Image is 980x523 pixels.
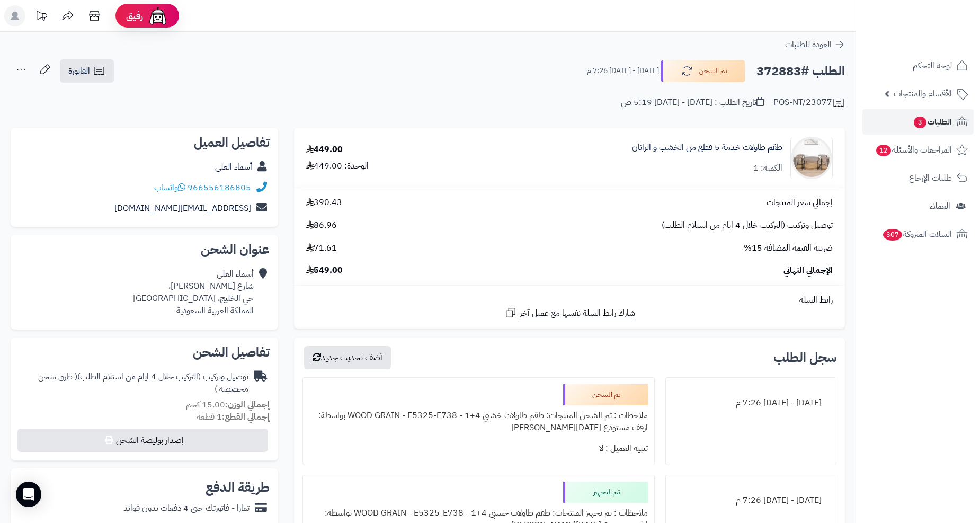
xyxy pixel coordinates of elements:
h2: تفاصيل العميل [19,136,270,149]
div: الكمية: 1 [753,162,782,174]
span: لوحة التحكم [913,58,952,73]
small: 1 قطعة [197,411,270,423]
span: ( طرق شحن مخصصة ) [38,370,248,395]
strong: إجمالي القطع: [222,411,270,423]
a: تحديثات المنصة [28,5,55,29]
div: تمارا - فاتورتك حتى 4 دفعات بدون فوائد [123,502,250,515]
img: ai-face.png [147,5,168,26]
a: العملاء [862,193,974,219]
div: تنبيه العميل : لا [309,438,648,459]
a: [EMAIL_ADDRESS][DOMAIN_NAME] [114,202,251,215]
div: تم الشحن [563,384,648,405]
span: العملاء [930,199,950,214]
div: تم التجهيز [563,482,648,503]
img: logo-2.png [908,26,970,49]
div: Open Intercom Messenger [16,482,41,507]
a: الطلبات3 [862,109,974,135]
small: 15.00 كجم [186,398,270,411]
button: تم الشحن [661,60,745,82]
span: الفاتورة [68,65,90,77]
span: توصيل وتركيب (التركيب خلال 4 ايام من استلام الطلب) [662,219,833,232]
div: تاريخ الطلب : [DATE] - [DATE] 5:19 ص [621,96,764,109]
span: شارك رابط السلة نفسها مع عميل آخر [520,307,635,320]
div: ملاحظات : تم الشحن المنتجات: طقم طاولات خشبي 4+1 - WOOD GRAIN - E5325-E738 بواسطة: ارفف مستودع [D... [309,405,648,438]
span: السلات المتروكة [882,227,952,242]
span: طلبات الإرجاع [909,171,952,185]
span: 12 [876,145,891,156]
a: العودة للطلبات [785,38,845,51]
span: المراجعات والأسئلة [875,143,952,157]
small: [DATE] - [DATE] 7:26 م [587,66,659,76]
a: شارك رابط السلة نفسها مع عميل آخر [504,306,635,320]
strong: إجمالي الوزن: [225,398,270,411]
span: ضريبة القيمة المضافة 15% [744,242,833,254]
h2: عنوان الشحن [19,243,270,256]
h2: طريقة الدفع [206,481,270,494]
div: POS-NT/23077 [773,96,845,109]
div: [DATE] - [DATE] 7:26 م [672,393,830,413]
div: توصيل وتركيب (التركيب خلال 4 ايام من استلام الطلب) [19,371,248,395]
h3: سجل الطلب [773,351,836,364]
button: أضف تحديث جديد [304,346,391,369]
a: الفاتورة [60,59,114,83]
div: 449.00 [306,144,343,156]
span: الطلبات [913,114,952,129]
h2: تفاصيل الشحن [19,346,270,359]
span: الأقسام والمنتجات [894,86,952,101]
img: 1744274441-1-90x90.jpg [791,137,832,179]
a: لوحة التحكم [862,53,974,78]
a: طلبات الإرجاع [862,165,974,191]
div: الوحدة: 449.00 [306,160,369,172]
span: 390.43 [306,197,342,209]
span: 307 [883,229,902,241]
span: 71.61 [306,242,337,254]
a: 966556186805 [188,181,251,194]
div: أسماء العلي شارع [PERSON_NAME]، حي الخليج، [GEOGRAPHIC_DATA] المملكة العربية السعودية [133,268,254,316]
span: 3 [914,117,926,128]
span: 549.00 [306,264,343,277]
button: إصدار بوليصة الشحن [17,429,268,452]
h2: الطلب #372883 [756,60,845,82]
span: العودة للطلبات [785,38,832,51]
span: إجمالي سعر المنتجات [767,197,833,209]
a: طقم طاولات خدمة 5 قطع من الخشب و الراتان [632,141,782,154]
span: رفيق [126,10,143,22]
a: المراجعات والأسئلة12 [862,137,974,163]
a: واتساب [154,181,185,194]
span: 86.96 [306,219,337,232]
div: رابط السلة [298,294,841,306]
a: السلات المتروكة307 [862,221,974,247]
div: [DATE] - [DATE] 7:26 م [672,490,830,511]
span: الإجمالي النهائي [783,264,833,277]
a: أسماء العلي [215,161,252,173]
